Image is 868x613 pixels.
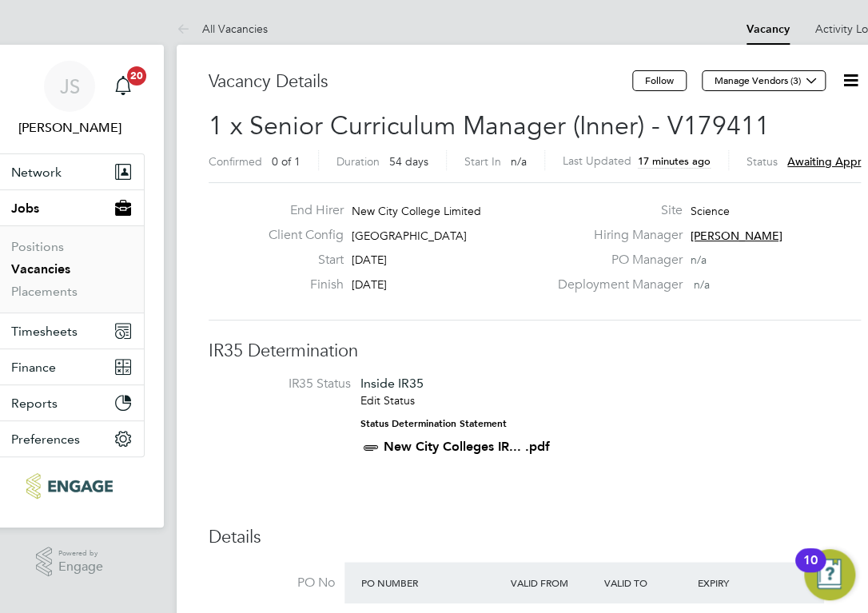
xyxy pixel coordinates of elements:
[389,154,428,169] span: 54 days
[747,154,778,169] label: Status
[360,418,507,429] strong: Status Determination Statement
[11,165,62,180] span: Network
[11,324,78,339] span: Timesheets
[548,227,683,244] label: Hiring Manager
[225,376,351,392] label: IR35 Status
[632,70,687,91] button: Follow
[702,70,826,91] button: Manage Vendors (3)
[691,229,782,243] span: [PERSON_NAME]
[11,396,58,411] span: Reports
[107,61,139,112] a: 20
[352,229,467,243] span: [GEOGRAPHIC_DATA]
[803,560,818,581] div: 10
[511,154,527,169] span: n/a
[60,76,80,97] span: JS
[360,376,424,391] span: Inside IR35
[127,66,146,86] span: 20
[209,70,632,94] h3: Vacancy Details
[11,261,70,277] a: Vacancies
[357,568,507,597] div: PO Number
[464,154,501,169] label: Start In
[694,277,710,292] span: n/a
[638,154,711,168] span: 17 minutes ago
[600,568,694,597] div: Valid To
[11,239,64,254] a: Positions
[26,473,112,499] img: ncclondon-logo-retina.png
[11,432,80,447] span: Preferences
[58,547,103,560] span: Powered by
[209,154,262,169] label: Confirmed
[691,204,730,218] span: Science
[209,110,770,141] span: 1 x Senior Curriculum Manager (Inner) - V179411
[548,252,683,269] label: PO Manager
[272,154,301,169] span: 0 of 1
[804,549,855,600] button: Open Resource Center, 10 new notifications
[507,568,600,597] div: Valid From
[352,204,481,218] span: New City College Limited
[256,202,344,219] label: End Hirer
[256,227,344,244] label: Client Config
[747,22,790,36] a: Vacancy
[256,277,344,293] label: Finish
[11,360,56,375] span: Finance
[11,201,39,216] span: Jobs
[209,575,335,591] label: PO No
[548,277,683,293] label: Deployment Manager
[177,22,268,36] a: All Vacancies
[336,154,380,169] label: Duration
[256,252,344,269] label: Start
[548,202,683,219] label: Site
[36,547,104,577] a: Powered byEngage
[352,253,387,267] span: [DATE]
[360,393,415,408] a: Edit Status
[691,253,707,267] span: n/a
[563,153,631,168] label: Last Updated
[11,284,78,299] a: Placements
[384,439,550,454] a: New City Colleges IR... .pdf
[693,568,786,597] div: Expiry
[58,560,103,574] span: Engage
[209,526,861,549] h3: Details
[209,340,861,363] h3: IR35 Determination
[352,277,387,292] span: [DATE]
